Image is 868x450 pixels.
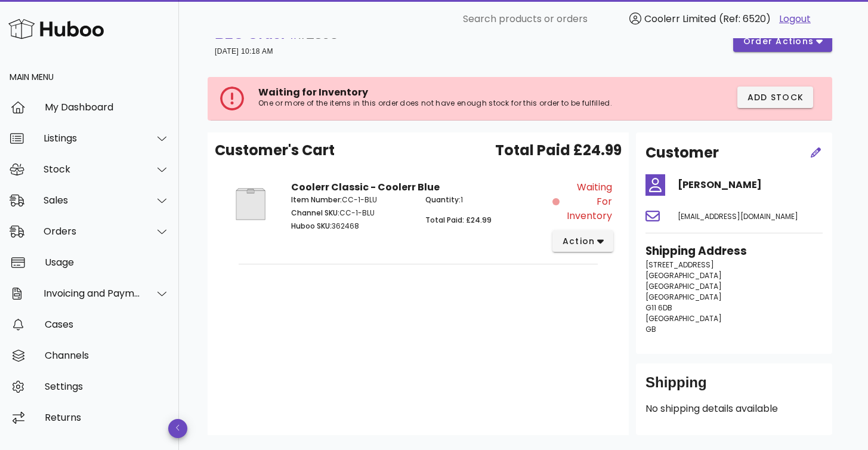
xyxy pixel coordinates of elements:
[45,381,169,392] div: Settings
[291,180,440,194] strong: Coolerr Classic - Coolerr Blue
[45,412,169,423] div: Returns
[44,132,141,144] div: Listings
[44,226,141,237] div: Orders
[495,140,622,161] span: Total Paid £24.99
[645,373,823,402] div: Shipping
[258,98,645,108] p: One or more of the items in this order does not have enough stock for this order to be fulfilled.
[291,208,339,218] span: Channel SKU:
[678,211,798,221] span: [EMAIL_ADDRESS][DOMAIN_NAME]
[215,47,273,56] small: [DATE] 10:18 AM
[291,195,411,205] p: CC-1-BLU
[258,85,368,99] span: Waiting for Inventory
[425,215,492,225] span: Total Paid: £24.99
[425,195,461,205] span: Quantity:
[45,257,169,268] div: Usage
[45,319,169,330] div: Cases
[644,12,716,26] span: Coolerr Limited
[645,243,823,260] h3: Shipping Address
[8,16,104,42] img: Huboo Logo
[291,221,411,232] p: 362468
[224,180,277,228] img: Product Image
[645,313,722,323] span: [GEOGRAPHIC_DATA]
[737,87,814,108] button: Add Stock
[779,12,811,26] a: Logout
[733,30,832,52] button: order actions
[562,180,612,223] span: Waiting for Inventory
[552,230,614,252] button: action
[645,303,672,313] span: G11 6DB
[645,270,722,281] span: [GEOGRAPHIC_DATA]
[291,195,342,205] span: Item Number:
[678,178,823,192] h4: [PERSON_NAME]
[645,402,823,416] p: No shipping details available
[291,208,411,218] p: CC-1-BLU
[645,142,719,164] h2: Customer
[291,221,332,231] span: Huboo SKU:
[45,101,169,113] div: My Dashboard
[562,235,595,248] span: action
[425,195,545,205] p: 1
[45,350,169,361] div: Channels
[215,140,335,161] span: Customer's Cart
[719,12,771,26] span: (Ref: 6520)
[747,91,804,104] span: Add Stock
[44,164,141,175] div: Stock
[743,35,814,48] span: order actions
[645,281,722,291] span: [GEOGRAPHIC_DATA]
[645,292,722,302] span: [GEOGRAPHIC_DATA]
[44,288,141,299] div: Invoicing and Payments
[645,324,656,334] span: GB
[44,195,141,206] div: Sales
[645,260,714,270] span: [STREET_ADDRESS]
